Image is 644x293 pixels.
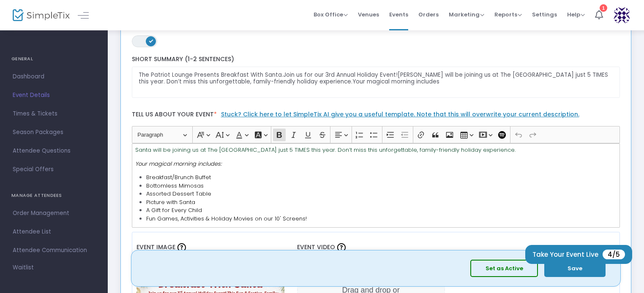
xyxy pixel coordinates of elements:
[146,198,195,206] span: Picture with Santa
[146,182,204,190] span: Bottomless Mimosas
[494,11,522,19] span: Reports
[132,143,620,228] div: Rich Text Editor, main
[13,71,95,82] span: Dashboard
[525,245,632,264] button: Take Your Event Live4/5
[13,127,95,138] span: Season Packages
[128,106,624,126] label: Tell us about your event
[132,126,620,143] div: Editor toolbar
[567,11,585,19] span: Help
[314,11,348,19] span: Box Office
[146,173,211,181] span: Breakfast/Brunch Buffet
[13,164,95,175] span: Special Offers
[137,130,181,140] span: Paragraph
[149,39,153,43] span: ON
[389,4,408,25] span: Events
[13,145,95,156] span: Attendee Questions
[532,4,557,25] span: Settings
[603,250,625,259] span: 4/5
[13,108,95,119] span: Times & Tickets
[146,206,202,214] span: A Gift for Every Child
[13,226,95,237] span: Attendee List
[13,208,95,219] span: Order Management
[134,128,191,141] button: Paragraph
[449,11,484,19] span: Marketing
[136,243,175,251] span: Event Image
[221,110,579,118] a: Stuck? Click here to let SimpleTix AI give you a useful template. Note that this will overwrite y...
[418,4,439,25] span: Orders
[470,260,538,277] button: Set as Active
[135,146,516,154] span: Santa will be joining us at The [GEOGRAPHIC_DATA] just 5 TIMES this year. Don’t miss this unforge...
[11,51,96,67] h4: GENERAL
[337,243,346,252] img: question-mark
[146,190,211,198] span: Assorted Dessert Table
[13,90,95,101] span: Event Details
[135,160,221,168] i: Your magical morning includes:
[297,243,335,251] span: Event Video
[13,245,95,256] span: Attendee Communication
[13,263,34,272] span: Waitlist
[600,4,607,12] div: 1
[132,55,234,63] span: Short Summary (1-2 Sentences)
[11,187,96,204] h4: MANAGE ATTENDEES
[358,4,379,25] span: Venues
[544,260,606,277] button: Save
[146,215,307,223] span: Fun Games, Activities & Holiday Movies on our 10' Screens!
[177,243,186,252] img: question-mark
